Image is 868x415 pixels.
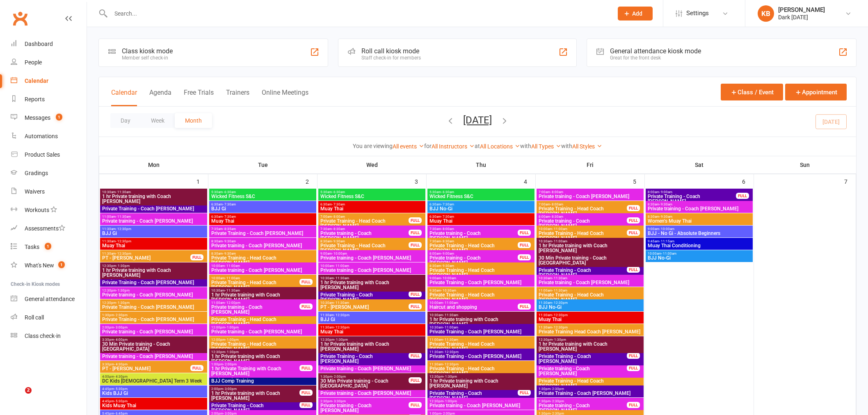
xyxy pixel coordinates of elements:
span: - 8:30am [441,239,454,243]
div: FULL [409,217,422,223]
span: Muay Thai [538,317,642,322]
div: Reports [25,96,45,103]
span: - 11:00am [443,301,458,305]
th: Fri [536,156,645,173]
span: Private training - Coach [PERSON_NAME] [538,280,642,285]
span: - 1:30pm [116,301,130,305]
span: - 1:30pm [334,338,348,342]
span: - 12:30pm [552,313,568,317]
span: - 4:00pm [114,338,128,342]
span: Private training - Coach [PERSON_NAME] [102,292,206,297]
span: 1 [56,114,62,121]
div: 6 [742,174,754,188]
a: Class kiosk mode [11,327,87,345]
span: Muay Thai [211,219,315,223]
span: 10:30am [429,313,533,317]
span: - 9:30am [441,264,454,268]
div: Waivers [25,188,45,195]
span: Settings [686,4,709,23]
span: 11:00am [429,338,533,342]
span: - 2:30pm [114,313,128,317]
th: Tue [208,156,318,173]
span: - 3:00pm [114,326,128,329]
span: BJJ No-Gi [538,305,642,310]
span: 8:30am [647,203,751,206]
span: Private training - Coach [PERSON_NAME] [211,268,315,273]
div: Dashboard [25,41,53,47]
div: Calendar [25,78,48,84]
a: Messages 1 [11,109,87,127]
span: - 11:30am [334,276,349,280]
span: Private Training - Head Coach [PERSON_NAME] [320,243,409,253]
span: Private Training - Head Coach [PERSON_NAME] [211,255,315,265]
a: Tasks 1 [11,238,87,256]
span: 1 hr Private training with Coach [PERSON_NAME] [102,268,206,278]
div: FULL [409,230,422,236]
div: [PERSON_NAME] [778,6,825,14]
span: 12:30pm [538,338,642,342]
span: Muay Thai Conditioning [647,243,751,248]
input: Search... [108,8,607,19]
span: 6:30am [211,203,315,206]
button: Month [175,113,212,128]
span: BJJ Gi [102,231,206,236]
span: Private training - Coach [PERSON_NAME] [320,231,409,241]
span: - 12:00pm [225,301,240,305]
iframe: Intercom live chat [8,387,28,407]
div: KB [758,5,774,22]
a: People [11,53,87,72]
span: - 11:00am [661,252,676,255]
span: - 9:30am [223,252,236,255]
span: Private training - Coach [PERSON_NAME] [538,194,642,199]
span: 10:30am [429,326,533,329]
div: Roll call kiosk mode [361,47,421,55]
span: - 6:30am [332,190,345,194]
span: Private Training Head Coach [PERSON_NAME] [538,329,642,334]
button: Appointment [785,84,847,100]
div: 7 [844,174,856,188]
span: 10:00am [429,301,518,305]
span: - 8:00am [332,215,345,219]
span: 10:30am [102,190,206,194]
span: PT - [PERSON_NAME] [102,255,191,260]
strong: with [520,143,531,149]
span: 9:00am [647,227,751,231]
span: BJJ Gi [320,317,424,322]
div: FULL [409,291,422,297]
span: 11:30am [538,326,642,329]
span: - 11:00am [552,227,567,231]
span: 12:30pm [102,264,206,268]
span: - 12:30pm [334,313,349,317]
span: 2 [25,387,32,394]
span: 9:00am [429,276,533,280]
span: - 12:30pm [552,301,568,305]
th: Sat [645,156,754,173]
div: FULL [627,230,640,236]
span: Private Training - Head Coach [PERSON_NAME] [429,243,518,253]
span: 8:30am [647,215,751,219]
span: Women's Muay Thai [647,219,751,223]
a: All Instructors [432,143,475,150]
span: - 7:30am [332,203,345,206]
div: What's New [25,262,54,269]
a: Product Sales [11,146,87,164]
a: Dashboard [11,35,87,53]
span: Private Training - Head Coach [PERSON_NAME] [320,219,409,228]
div: FULL [518,254,531,260]
span: Muay Thai [320,206,424,211]
span: - 8:00am [550,203,563,206]
th: Mon [99,156,208,173]
span: 7:00am [538,203,627,206]
span: 8:30am [429,264,533,268]
span: 7:00am [320,215,409,219]
span: - 10:30am [441,289,456,292]
div: FULL [409,242,422,248]
span: - 10:00am [441,276,456,280]
span: 11:00am [102,215,206,219]
a: All Locations [480,143,520,150]
a: Assessments [11,219,87,238]
span: Private training - Coach [PERSON_NAME] [320,255,424,260]
div: Gradings [25,170,48,176]
span: - 8:00am [550,190,563,194]
th: Wed [318,156,427,173]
